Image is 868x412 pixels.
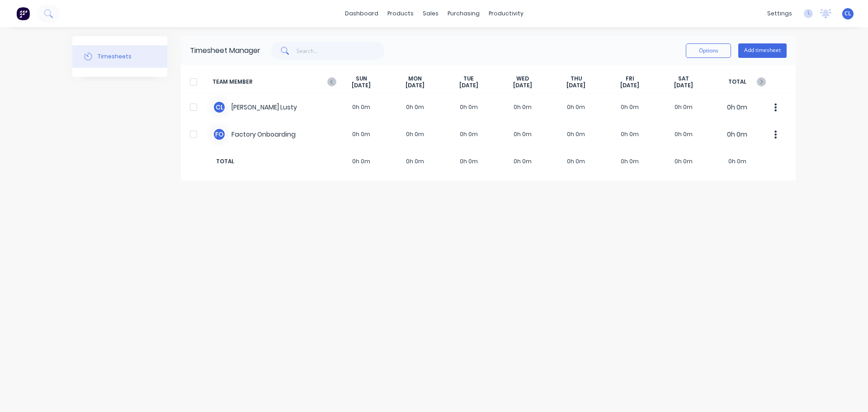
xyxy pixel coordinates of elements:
span: [DATE] [513,82,532,89]
input: Search... [297,42,385,60]
span: WED [516,75,529,82]
button: Options [686,43,731,58]
span: 0h 0m [657,157,711,166]
div: Timesheet Manager [190,45,260,56]
span: 0h 0m [549,157,603,166]
div: settings [763,7,797,20]
span: MON [408,75,422,82]
span: SAT [678,75,689,82]
span: 0h 0m [442,157,496,166]
div: productivity [484,7,528,20]
span: [DATE] [352,82,371,89]
span: TOTAL [212,157,335,166]
div: purchasing [443,7,484,20]
img: Factory [16,7,30,20]
span: 0h 0m [335,157,388,166]
div: sales [418,7,443,20]
span: CL [844,9,851,18]
span: 0h 0m [710,157,764,166]
span: 0h 0m [388,157,442,166]
span: [DATE] [566,82,585,89]
div: products [383,7,418,20]
span: 0h 0m [495,157,549,166]
button: Add timesheet [738,43,787,58]
span: TUE [463,75,474,82]
span: [DATE] [674,82,693,89]
span: FRI [626,75,634,82]
button: Timesheets [72,45,167,68]
span: [DATE] [459,82,478,89]
span: SUN [356,75,367,82]
span: TEAM MEMBER [212,75,335,89]
span: 0h 0m [603,157,657,166]
div: Timesheets [98,52,132,61]
a: dashboard [340,7,383,20]
span: THU [571,75,582,82]
span: TOTAL [710,75,764,89]
span: [DATE] [620,82,639,89]
span: [DATE] [406,82,425,89]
